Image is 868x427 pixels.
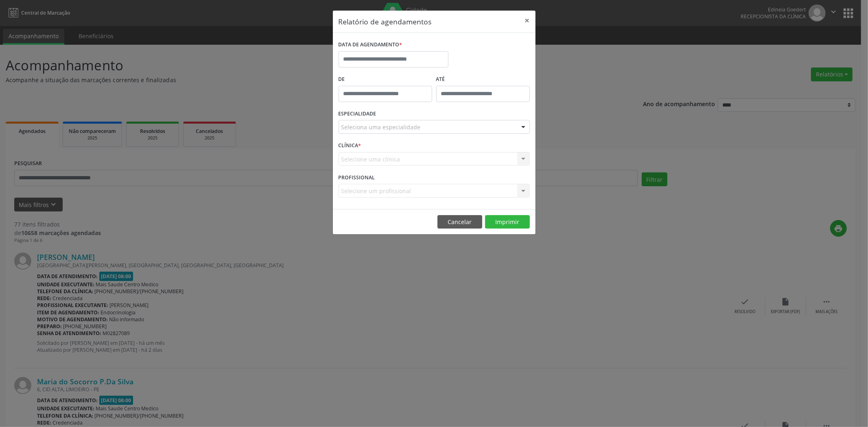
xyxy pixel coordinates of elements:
button: Imprimir [485,215,530,229]
label: ESPECIALIDADE [339,108,376,120]
button: Cancelar [437,215,482,229]
button: Close [519,11,536,30]
label: PROFISSIONAL [339,171,375,184]
label: DATA DE AGENDAMENTO [339,39,402,51]
label: De [339,73,432,86]
label: ATÉ [436,73,530,86]
label: CLÍNICA [339,139,361,152]
span: Seleciona uma especialidade [341,123,421,131]
h5: Relatório de agendamentos [339,16,432,27]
